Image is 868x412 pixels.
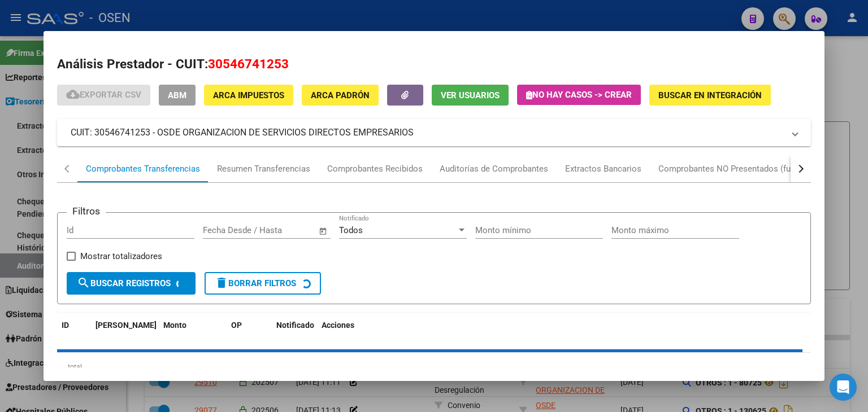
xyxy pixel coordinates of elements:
[66,87,80,101] mat-icon: cloud_download
[526,90,632,100] span: No hay casos -> Crear
[62,321,69,330] span: ID
[227,313,272,350] datatable-header-cell: OP
[57,353,811,381] div: total
[830,374,857,401] div: Open Intercom Messenger
[517,85,641,105] button: No hay casos -> Crear
[658,90,762,100] span: Buscar en Integración
[204,85,293,106] button: ARCA Impuestos
[168,90,186,100] span: ABM
[208,56,289,71] span: 30546741253
[163,321,186,330] span: Monto
[250,225,305,235] input: End date
[57,119,811,146] mat-expansion-panel-header: CUIT: 30546741253 - OSDE ORGANIZACION DE SERVICIOS DIRECTOS EMPRESARIOS
[205,272,321,295] button: Borrar Filtros
[316,225,329,238] button: Open calendar
[203,225,240,235] input: Start date
[213,90,284,100] span: ARCA Impuestos
[57,55,811,74] h2: Análisis Prestador - CUIT:
[77,276,90,290] mat-icon: search
[658,163,834,176] div: Comprobantes NO Presentados (fuente ARCA)
[441,90,500,100] span: Ver Usuarios
[215,276,228,290] mat-icon: delete
[217,163,310,176] div: Resumen Transferencias
[317,313,802,350] datatable-header-cell: Acciones
[71,126,784,139] mat-panel-title: CUIT: 30546741253 - OSDE ORGANIZACION DE SERVICIOS DIRECTOS EMPRESARIOS
[86,163,200,176] div: Comprobantes Transferencias
[339,225,363,235] span: Todos
[231,321,242,330] span: OP
[80,249,162,263] span: Mostrar totalizadores
[57,313,91,350] datatable-header-cell: ID
[432,85,509,106] button: Ver Usuarios
[159,85,196,106] button: ABM
[159,313,227,350] datatable-header-cell: Monto
[57,85,150,106] button: Exportar CSV
[302,85,379,106] button: ARCA Padrón
[565,163,641,176] div: Extractos Bancarios
[67,272,196,295] button: Buscar Registros
[276,321,314,330] span: Notificado
[96,321,157,330] span: [PERSON_NAME]
[327,163,423,176] div: Comprobantes Recibidos
[649,85,771,106] button: Buscar en Integración
[440,163,548,176] div: Auditorías de Comprobantes
[322,321,354,330] span: Acciones
[77,278,171,288] span: Buscar Registros
[66,90,141,100] span: Exportar CSV
[215,278,296,288] span: Borrar Filtros
[91,313,159,350] datatable-header-cell: Fecha T.
[272,313,317,350] datatable-header-cell: Notificado
[67,204,106,218] h3: Filtros
[311,90,370,100] span: ARCA Padrón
